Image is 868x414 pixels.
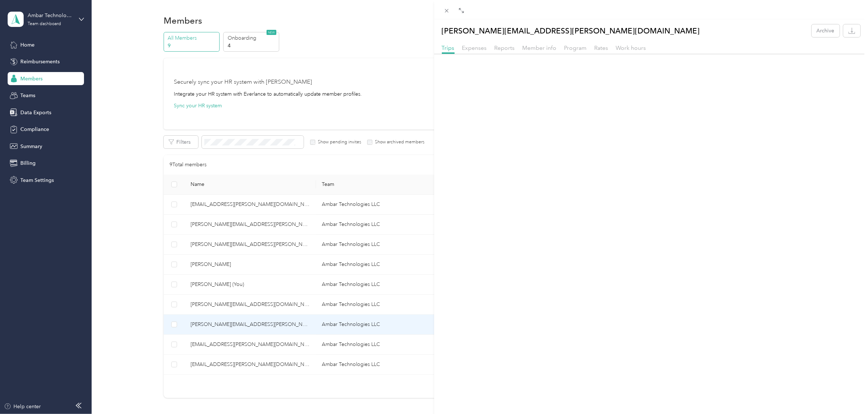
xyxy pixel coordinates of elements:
span: Expenses [462,44,487,51]
iframe: Everlance-gr Chat Button Frame [827,373,868,414]
span: Program [564,44,587,51]
button: Archive [812,24,840,37]
span: Trips [442,44,455,51]
p: [PERSON_NAME][EMAIL_ADDRESS][PERSON_NAME][DOMAIN_NAME] [442,24,700,37]
span: Reports [495,44,515,51]
span: Member info [523,44,557,51]
span: Rates [595,44,608,51]
span: Work hours [616,44,646,51]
